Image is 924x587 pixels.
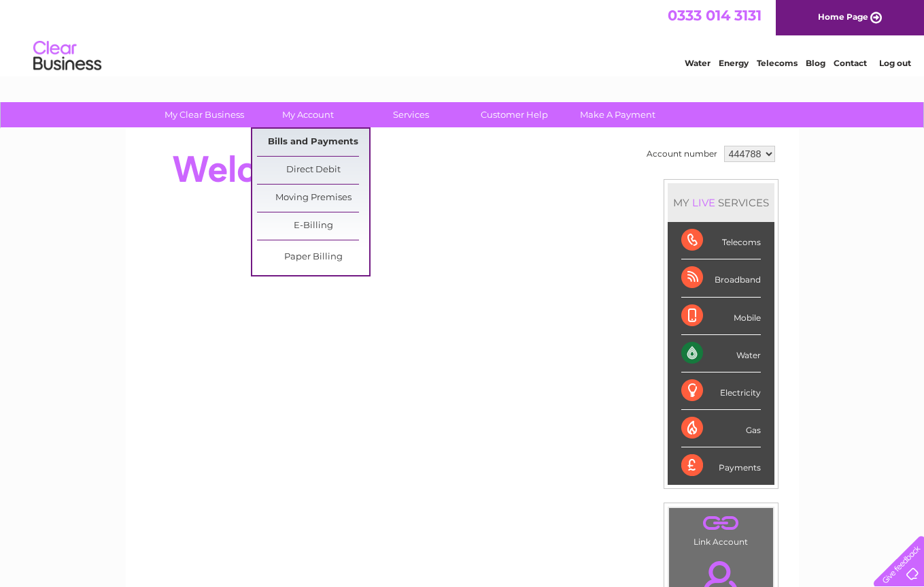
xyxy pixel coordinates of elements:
img: logo.png [33,35,102,77]
div: Broadband [681,259,761,297]
a: Water [685,58,711,68]
td: Account number [643,142,721,165]
div: Payments [681,447,761,484]
a: Make A Payment [562,102,674,127]
div: LIVE [689,196,718,209]
a: 0333 014 3131 [668,7,762,24]
a: Services [355,102,467,127]
a: Log out [879,58,911,68]
a: Customer Help [458,102,570,127]
div: MY SERVICES [668,183,774,222]
a: E-Billing [257,212,369,240]
a: Paper Billing [257,244,369,271]
a: Contact [834,58,867,68]
a: Blog [806,58,825,68]
div: Mobile [681,298,761,335]
a: Bills and Payments [257,129,369,156]
div: Water [681,335,761,372]
a: My Account [252,102,364,127]
div: Telecoms [681,222,761,259]
div: Gas [681,410,761,447]
td: Link Account [668,507,774,550]
a: . [672,511,770,535]
div: Clear Business is a trading name of Verastar Limited (registered in [GEOGRAPHIC_DATA] No. 3667643... [141,7,784,66]
a: Moving Premises [257,185,369,212]
a: My Clear Business [148,102,260,127]
div: Electricity [681,372,761,410]
a: Direct Debit [257,157,369,184]
a: Energy [719,58,749,68]
a: Telecoms [757,58,798,68]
